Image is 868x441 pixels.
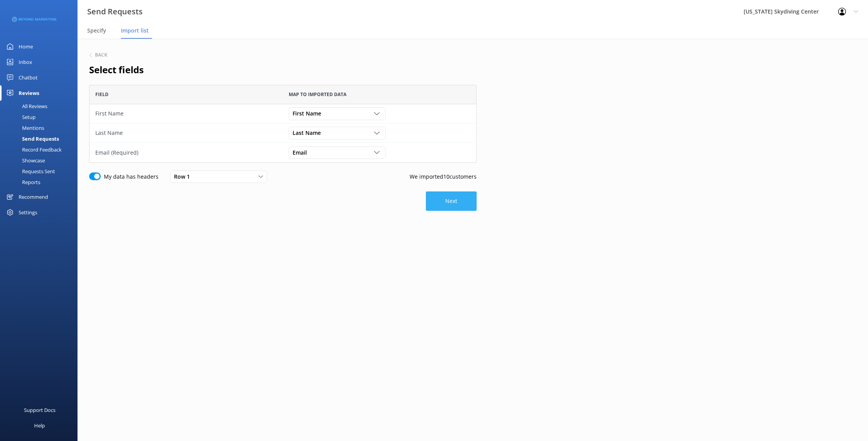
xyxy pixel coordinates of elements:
[5,101,47,112] div: All Reviews
[293,129,325,137] span: Last Name
[5,177,40,188] div: Reports
[24,402,55,418] div: Support Docs
[5,166,77,177] a: Requests Sent
[19,39,33,54] div: Home
[5,133,77,144] a: Send Requests
[95,91,108,98] span: Field
[89,104,477,162] div: grid
[293,148,312,157] span: Email
[5,112,36,122] div: Setup
[5,155,77,166] a: Showcase
[19,85,39,101] div: Reviews
[5,112,77,122] a: Setup
[5,122,77,133] a: Mentions
[104,172,158,181] label: My data has headers
[87,5,143,18] h3: Send Requests
[19,205,37,220] div: Settings
[12,17,56,22] img: 3-1676954853.png
[5,133,59,144] div: Send Requests
[5,155,45,166] div: Showcase
[410,172,477,181] p: We imported 10 customers
[19,189,48,205] div: Recommend
[19,54,32,70] div: Inbox
[5,101,77,112] a: All Reviews
[174,172,195,181] span: Row 1
[95,148,277,157] div: Email (Required)
[95,129,277,137] div: Last Name
[426,191,477,211] button: Next
[121,27,149,34] span: Import list
[289,91,346,98] span: Map to imported data
[95,109,277,118] div: First Name
[89,62,477,77] h2: Select fields
[19,70,38,85] div: Chatbot
[5,166,55,177] div: Requests Sent
[89,53,107,57] button: Back
[5,177,77,188] a: Reports
[5,122,44,133] div: Mentions
[5,144,62,155] div: Record Feedback
[95,53,107,57] h6: Back
[87,27,106,34] span: Specify
[5,144,77,155] a: Record Feedback
[293,109,326,118] span: First Name
[34,418,45,433] div: Help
